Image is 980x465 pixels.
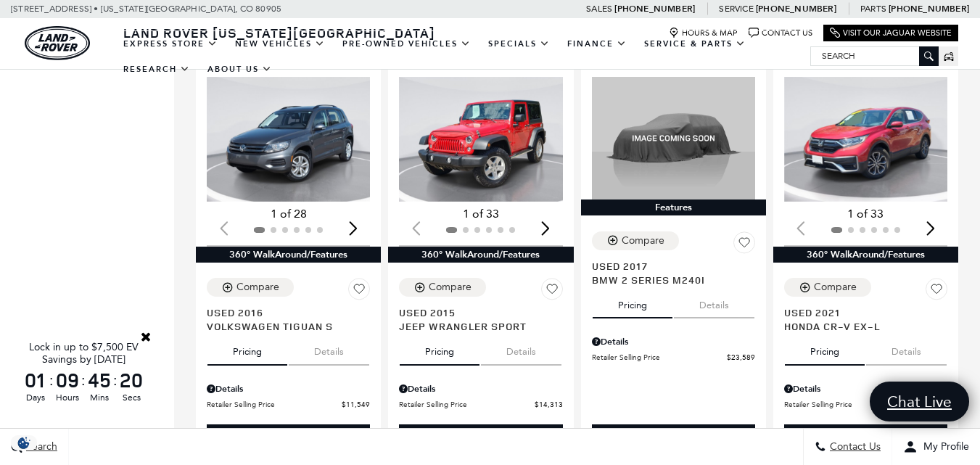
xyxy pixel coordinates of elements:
div: Start Your Deal [592,424,755,452]
a: [STREET_ADDRESS] • [US_STATE][GEOGRAPHIC_DATA], CO 80905 [11,4,281,14]
div: 360° WalkAround/Features [773,247,958,263]
a: Used 2015Jeep Wrangler Sport [399,305,562,333]
a: Contact Us [749,28,812,38]
span: Lock in up to $7,500 EV Savings by [DATE] [29,341,139,366]
button: Compare Vehicle [207,278,294,297]
a: New Vehicles [226,31,334,57]
div: Compare [236,281,279,294]
span: Service [719,4,753,14]
button: Save Vehicle [348,278,370,305]
a: Used 2016Volkswagen Tiguan S [207,305,370,333]
a: Research [115,57,199,82]
a: Finance [559,31,635,57]
div: Pricing Details - BMW 2 Series M240i [592,335,755,348]
div: Pricing Details - Honda CR-V EX-L [784,382,947,395]
input: Search [811,47,938,65]
section: Click to Open Cookie Consent Modal [7,435,41,450]
a: Service & Parts [635,31,754,57]
button: Save Vehicle [541,278,563,305]
button: details tab [481,333,561,365]
div: 360° WalkAround/Features [196,247,381,263]
div: 1 of 28 [207,206,370,222]
span: : [49,369,54,391]
button: details tab [866,333,947,365]
span: Retailer Selling Price [207,399,342,410]
button: pricing tab [785,333,865,365]
a: Used 2021Honda CR-V EX-L [784,305,947,333]
span: Chat Live [880,392,959,411]
div: 1 / 2 [784,77,950,202]
div: Start Your Deal [399,424,562,452]
a: Chat Live [870,382,969,421]
span: Honda CR-V EX-L [784,319,936,333]
div: Compare [429,281,472,294]
button: pricing tab [400,333,479,365]
div: Compare [622,234,664,247]
span: BMW 2 Series M240i [592,273,744,287]
div: Next slide [921,213,940,244]
span: $11,549 [342,399,370,410]
div: Features [581,199,766,215]
button: Save Vehicle [733,231,755,259]
span: : [113,369,118,391]
span: Used 2015 [399,305,551,319]
a: Retailer Selling Price $11,549 [207,399,370,410]
div: Pricing Details - Volkswagen Tiguan S [207,382,370,395]
span: Jeep Wrangler Sport [399,319,551,333]
span: $23,589 [727,352,755,363]
a: Visit Our Jaguar Website [830,28,952,38]
div: Next slide [343,213,363,244]
div: Start Your Deal [207,424,370,452]
span: 20 [118,370,145,390]
button: details tab [289,333,369,365]
a: Retailer Selling Price $14,313 [399,399,562,410]
button: Open user profile menu [892,429,980,465]
span: Hours [54,391,81,404]
span: Volkswagen Tiguan S [207,319,359,333]
span: : [81,369,86,391]
img: 2016 Volkswagen Tiguan S 1 [207,77,373,202]
img: 2015 Jeep Wrangler Sport 1 [399,77,565,202]
div: 1 / 2 [399,77,565,202]
img: Opt-Out Icon [7,435,41,450]
span: Used 2021 [784,305,936,319]
button: Compare Vehicle [592,231,679,250]
a: Close [139,330,152,343]
span: Days [22,391,49,404]
a: [PHONE_NUMBER] [889,3,969,15]
a: [PHONE_NUMBER] [614,3,695,15]
span: Contact Us [826,441,881,453]
a: EXPRESS STORE [115,31,226,57]
div: Start Your Deal [784,424,947,452]
span: 01 [22,370,49,390]
div: Compare [814,281,857,294]
span: Secs [118,391,145,404]
a: Hours & Map [669,28,738,38]
span: Land Rover [US_STATE][GEOGRAPHIC_DATA] [123,24,435,41]
button: Compare Vehicle [784,278,871,297]
span: My Profile [918,441,969,453]
span: Used 2016 [207,305,359,319]
a: land-rover [25,26,90,60]
button: Compare Vehicle [399,278,486,297]
span: Mins [86,391,113,404]
a: [PHONE_NUMBER] [756,3,836,15]
span: Retailer Selling Price [592,352,727,363]
a: Specials [479,31,559,57]
img: 2021 Honda CR-V EX-L 1 [784,77,950,202]
a: Retailer Selling Price $26,795 [784,399,947,410]
div: 1 / 2 [207,77,373,202]
a: About Us [199,57,281,82]
span: Retailer Selling Price [784,399,919,410]
button: details tab [674,287,754,318]
nav: Main Navigation [115,31,810,82]
div: 1 of 33 [399,206,562,222]
span: Parts [860,4,886,14]
img: 2017 BMW 2 Series M240i [592,77,755,199]
a: Retailer Selling Price $23,589 [592,352,755,363]
span: $14,313 [535,399,563,410]
button: pricing tab [593,287,672,318]
span: Retailer Selling Price [399,399,534,410]
div: Next slide [536,213,556,244]
a: Land Rover [US_STATE][GEOGRAPHIC_DATA] [115,24,444,41]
